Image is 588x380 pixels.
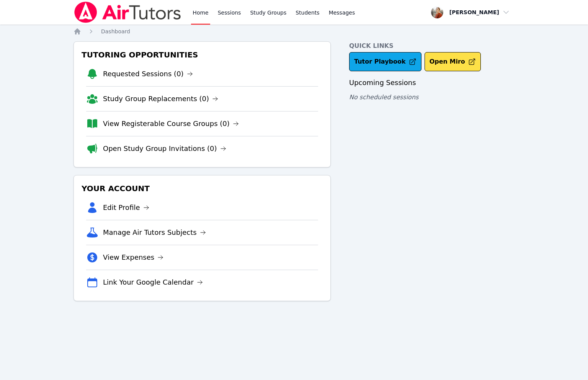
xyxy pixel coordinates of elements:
h3: Your Account [80,182,324,195]
a: Open Study Group Invitations (0) [103,143,226,154]
a: Study Group Replacements (0) [103,93,218,104]
span: No scheduled sessions [349,93,418,101]
span: Dashboard [101,28,130,34]
a: View Registerable Course Groups (0) [103,118,239,129]
a: Edit Profile [103,202,149,213]
a: Requested Sessions (0) [103,69,193,79]
h3: Tutoring Opportunities [80,48,324,62]
a: Tutor Playbook [349,52,421,71]
a: Link Your Google Calendar [103,277,203,288]
img: Air Tutors [73,2,182,23]
a: Dashboard [101,28,130,35]
a: View Expenses [103,252,163,263]
button: Open Miro [425,52,481,71]
nav: Breadcrumb [73,28,514,35]
a: Manage Air Tutors Subjects [103,227,206,238]
h4: Quick Links [349,41,514,51]
h3: Upcoming Sessions [349,77,514,88]
span: Messages [329,9,355,16]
